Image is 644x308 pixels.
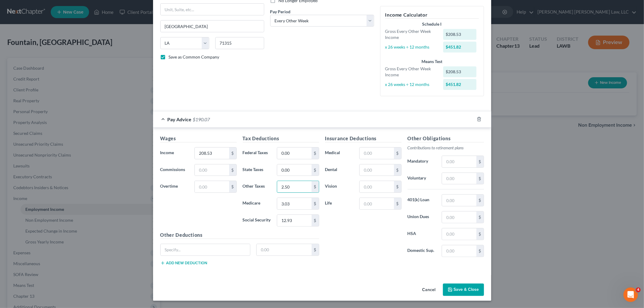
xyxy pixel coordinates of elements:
[277,198,311,209] input: 0.00
[195,164,229,176] input: 0.00
[322,164,357,176] label: Dental
[476,195,484,206] div: $
[442,211,476,223] input: 0.00
[405,156,439,168] label: Mandatory
[408,145,484,151] p: Contributions to retirement plans
[382,28,441,40] div: Gross Every Other Week Income
[277,164,311,176] input: 0.00
[160,135,237,142] h5: Wages
[442,245,476,257] input: 0.00
[476,228,484,240] div: $
[312,148,319,159] div: $
[277,181,311,192] input: 0.00
[240,198,274,210] label: Medicare
[360,148,394,159] input: 0.00
[277,215,311,226] input: 0.00
[382,66,441,78] div: Gross Every Other Week Income
[405,194,439,206] label: 401(k) Loan
[160,231,319,239] h5: Other Deductions
[325,135,402,142] h5: Insurance Deductions
[394,164,401,176] div: $
[385,11,479,19] h5: Income Calculator
[195,181,229,192] input: 0.00
[394,181,401,192] div: $
[193,116,210,122] span: $190.07
[405,211,439,223] label: Union Dues
[322,181,357,193] label: Vision
[360,181,394,192] input: 0.00
[443,42,476,52] div: $451.82
[405,173,439,185] label: Voluntary
[161,4,264,15] input: Unit, Suite, etc...
[442,156,476,167] input: 0.00
[382,81,441,87] div: x 26 weeks ÷ 12 months
[312,181,319,192] div: $
[229,148,236,159] div: $
[322,198,357,210] label: Life
[312,244,319,256] div: $
[240,164,274,176] label: State Taxes
[405,245,439,257] label: Domestic Sup.
[160,261,207,265] button: Add new deduction
[443,79,476,90] div: $451.82
[312,198,319,209] div: $
[240,214,274,227] label: Social Security
[257,244,312,256] input: 0.00
[169,54,219,59] span: Save as Common Company
[240,147,274,159] label: Federal Taxes
[229,181,236,192] div: $
[476,173,484,184] div: $
[408,135,484,142] h5: Other Obligations
[160,150,174,155] span: Income
[623,287,638,302] iframe: Intercom live chat
[229,164,236,176] div: $
[243,135,319,142] h5: Tax Deductions
[442,228,476,240] input: 0.00
[168,116,192,122] span: Pay Advice
[442,195,476,206] input: 0.00
[195,148,229,159] input: 0.00
[476,211,484,223] div: $
[394,148,401,159] div: $
[382,44,441,50] div: x 26 weeks ÷ 12 months
[322,147,357,159] label: Medical
[443,284,484,296] button: Save & Close
[157,181,192,193] label: Overtime
[277,148,311,159] input: 0.00
[394,198,401,209] div: $
[360,164,394,176] input: 0.00
[405,228,439,240] label: HSA
[270,9,291,14] span: Pay Period
[418,284,441,296] button: Cancel
[385,21,479,27] div: Schedule I
[240,181,274,193] label: Other Taxes
[636,287,641,292] span: 4
[360,198,394,209] input: 0.00
[215,37,264,49] input: Enter zip...
[476,245,484,257] div: $
[443,66,476,77] div: $208.53
[312,215,319,226] div: $
[385,59,479,65] div: Means Test
[161,244,250,256] input: Specify...
[476,156,484,167] div: $
[312,164,319,176] div: $
[161,21,264,32] input: Enter city...
[443,29,476,40] div: $208.53
[157,164,192,176] label: Commissions
[442,173,476,184] input: 0.00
